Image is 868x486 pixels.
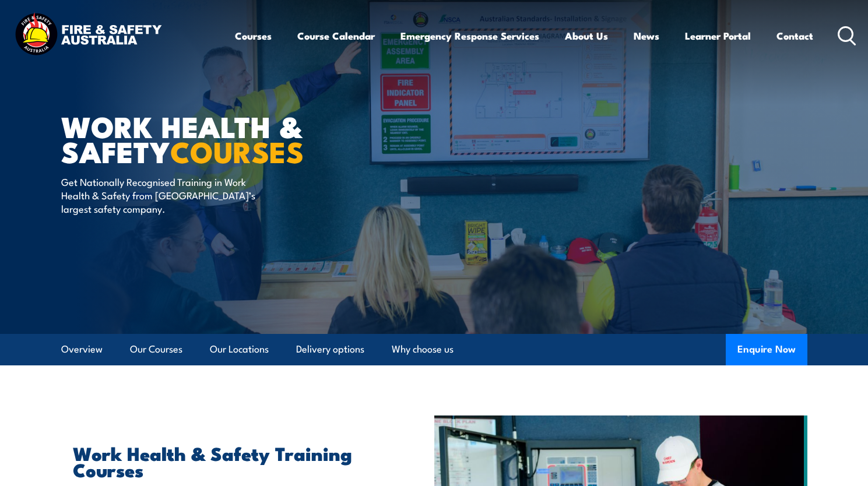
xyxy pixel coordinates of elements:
p: Get Nationally Recognised Training in Work Health & Safety from [GEOGRAPHIC_DATA]’s largest safet... [61,175,274,216]
a: Contact [776,20,813,51]
a: About Us [565,20,608,51]
a: Delivery options [296,334,364,365]
a: Overview [61,334,103,365]
a: Emergency Response Services [400,20,539,51]
h2: Work Health & Safety Training Courses [73,445,381,477]
a: Learner Portal [685,20,751,51]
a: News [634,20,659,51]
a: Our Locations [210,334,269,365]
a: Courses [235,20,272,51]
a: Course Calendar [297,20,375,51]
button: Enquire Now [726,334,807,365]
strong: COURSES [170,128,304,173]
a: Why choose us [392,334,454,365]
h1: Work Health & Safety [61,113,349,163]
a: Our Courses [130,334,182,365]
